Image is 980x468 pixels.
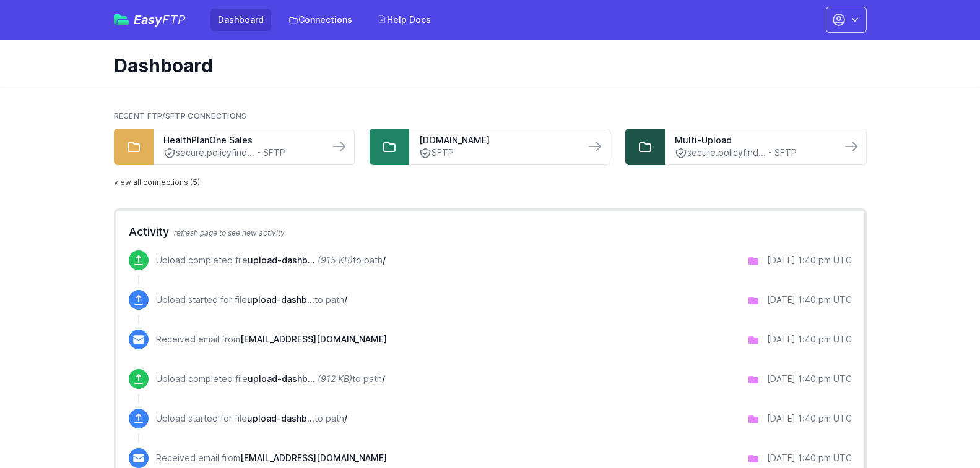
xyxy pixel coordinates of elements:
img: easyftp_logo.png [114,14,129,25]
span: / [383,255,386,265]
p: Upload completed file to path [156,254,386,266]
span: upload-dashboard.csv [247,294,314,305]
span: upload-dashboard.csv [247,413,314,423]
div: [DATE] 1:40 pm UTC [767,333,852,346]
a: view all connections (5) [114,177,200,187]
span: refresh page to see new activity [174,228,285,237]
div: [DATE] 1:40 pm UTC [767,254,852,266]
h1: Dashboard [114,54,857,77]
span: / [382,373,385,384]
i: (915 KB) [318,255,353,265]
p: Upload completed file to path [156,373,385,385]
p: Received email from [156,333,387,346]
p: Upload started for file to path [156,294,347,306]
span: / [344,294,347,305]
a: secure.policyfind... - SFTP [675,147,831,160]
a: secure.policyfind... - SFTP [163,147,319,160]
h2: Activity [129,223,852,240]
span: upload-dashboard.csv [248,255,315,265]
a: EasyFTP [114,14,186,26]
div: [DATE] 1:40 pm UTC [767,452,852,464]
div: [DATE] 1:40 pm UTC [767,373,852,385]
div: [DATE] 1:40 pm UTC [767,412,852,425]
span: / [344,413,347,423]
p: Upload started for file to path [156,412,347,425]
a: Connections [281,9,360,31]
span: upload-dashboard.csv [248,373,315,384]
a: Multi-Upload [675,134,831,147]
a: Dashboard [210,9,271,31]
a: SFTP [419,147,575,160]
span: Easy [134,14,186,26]
span: [EMAIL_ADDRESS][DOMAIN_NAME] [240,334,387,344]
span: FTP [162,12,186,27]
div: [DATE] 1:40 pm UTC [767,294,852,306]
p: Received email from [156,452,387,464]
a: HealthPlanOne Sales [163,134,319,147]
i: (912 KB) [318,373,352,384]
span: [EMAIL_ADDRESS][DOMAIN_NAME] [240,453,387,463]
a: [DOMAIN_NAME] [419,134,575,147]
a: Help Docs [370,9,438,31]
h2: Recent FTP/SFTP Connections [114,111,867,121]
